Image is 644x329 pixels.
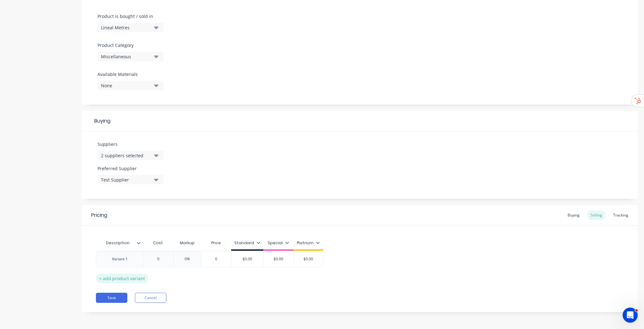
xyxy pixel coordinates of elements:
label: Product is bought / sold in [97,13,160,20]
div: Buying [564,211,583,220]
div: Platnum [297,240,320,246]
div: Description [96,237,143,249]
div: Markup [173,237,201,249]
div: Standard [234,240,260,246]
div: Variant 100%0$0.00$0.00$0.00 [96,251,323,267]
button: Save [96,293,127,303]
button: Cancel [135,293,166,303]
div: 0 [142,251,174,267]
div: $0.00 [263,251,294,267]
div: $0.00 [292,251,324,267]
button: Miscellaneous [97,52,164,61]
iframe: Intercom live chat [623,308,638,323]
div: Cost [143,237,173,249]
div: Tracking [610,211,631,220]
div: Selling [587,211,605,220]
div: Buying [82,111,638,131]
div: 0 [201,251,232,267]
div: Special [268,240,289,246]
div: Lineal Metres [101,24,151,31]
div: $0.00 [231,251,263,267]
label: Product Category [97,42,160,49]
div: 0% [172,251,203,267]
div: 2 suppliers selected [101,152,151,159]
button: Lineal Metres [97,23,164,32]
div: Price [201,237,231,249]
div: Pricing [91,211,107,219]
div: Miscellaneous [101,53,151,60]
div: Test Supplier [101,176,151,183]
div: None [101,82,151,89]
div: Description [96,235,139,251]
label: Available Materials [97,71,164,78]
label: Suppliers [97,141,164,147]
button: 2 suppliers selected [97,151,164,160]
div: Variant 1 [104,255,136,263]
div: + add product variant [96,274,148,283]
button: None [97,81,164,90]
label: Preferred Supplier [97,165,164,172]
button: Test Supplier [97,175,164,184]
